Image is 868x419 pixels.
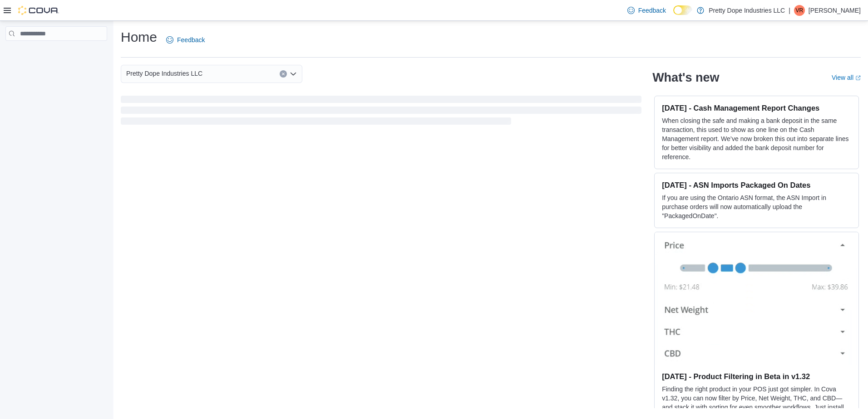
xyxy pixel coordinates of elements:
a: View allExternal link [832,74,861,81]
nav: Complex example [5,43,107,64]
p: | [789,5,790,16]
span: Loading [121,97,641,127]
span: Pretty Dope Industries LLC [126,68,202,79]
p: When closing the safe and making a bank deposit in the same transaction, this used to show as one... [662,116,851,161]
span: Feedback [177,35,205,44]
svg: External link [855,75,861,81]
span: VR [796,5,804,16]
button: Open list of options [290,70,297,78]
h3: [DATE] - Product Filtering in Beta in v1.32 [662,372,851,381]
h3: [DATE] - Cash Management Report Changes [662,103,851,112]
h2: What's new [652,70,719,85]
p: If you are using the Ontario ASN format, the ASN Import in purchase orders will now automatically... [662,193,851,220]
a: Feedback [624,1,670,19]
p: Pretty Dope Industries LLC [709,5,785,16]
p: [PERSON_NAME] [809,5,861,16]
h1: Home [121,28,157,46]
button: Clear input [280,70,287,78]
span: Feedback [638,6,666,15]
a: Feedback [163,31,208,49]
input: Dark Mode [673,5,692,15]
div: Victoria Richardson [794,5,805,16]
h3: [DATE] - ASN Imports Packaged On Dates [662,180,851,190]
img: Cova [18,6,59,15]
